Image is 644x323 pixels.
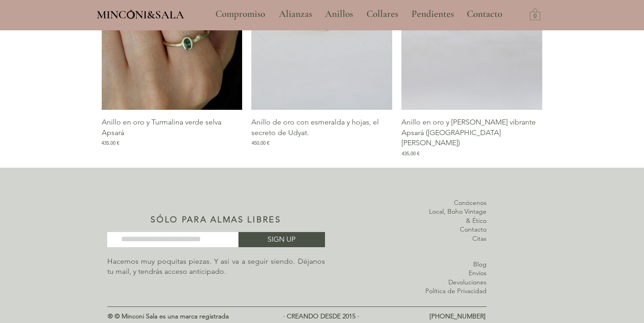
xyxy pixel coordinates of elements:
[534,13,537,20] text: 0
[460,225,487,233] a: Contacto
[102,117,243,138] p: Anillo en oro y Turmalina verde selva Apsará
[283,312,359,320] span: · CREANDO DESDE 2015 ·
[238,232,325,247] button: SIGN UP
[102,140,120,147] span: 435,00 €
[107,256,325,277] p: Hacemos muy poquitas piezas. Y así va a seguir siendo. Déjanos tu mail, y tendrás acceso anticipado.
[209,3,272,26] a: Compromiso
[251,117,392,157] a: Anillo de oro con esmeralda y hojas, el secreto de Udyat.450,00 €
[267,234,296,244] span: SIGN UP
[407,3,458,26] p: Pendientes
[469,269,487,277] a: Envíos
[97,8,184,22] span: MINCONI&SALA
[108,312,229,320] span: ® © Minconi Sala es una marca registrada
[272,3,318,26] a: Alianzas
[360,3,405,26] a: Collares
[401,117,542,157] a: Anillo en oro y [PERSON_NAME] vibrante Apsará ([GEOGRAPHIC_DATA][PERSON_NAME])435,00 €
[472,234,487,243] a: Citas
[97,6,184,21] a: MINCONI&SALA
[318,3,360,26] a: Anillos
[448,278,487,286] a: Devoluciones
[251,117,392,138] p: Anillo de oro con esmeralda y hojas, el secreto de Udyat.
[127,10,135,19] img: Minconi Sala
[151,215,281,225] span: SÓLO PARA ALMAS LIBRES
[462,3,507,26] p: Contacto
[401,150,419,157] span: 435,00 €
[425,287,487,295] a: Política de Privacidad
[429,312,486,320] span: [PHONE_NUMBER]
[102,117,243,157] a: Anillo en oro y Turmalina verde selva Apsará435,00 €
[274,3,317,26] p: Alianzas
[530,8,540,20] a: Carrito con 0 ítems
[211,3,270,26] p: Compromiso
[191,3,528,26] nav: Sitio
[473,260,487,268] a: Blog
[401,117,542,148] p: Anillo en oro y [PERSON_NAME] vibrante Apsará ([GEOGRAPHIC_DATA][PERSON_NAME])
[251,140,269,147] span: 450,00 €
[320,3,358,26] p: Anillos
[405,3,460,26] a: Pendientes
[429,207,487,225] a: Local, Boho Vintage & Ético
[460,3,510,26] a: Contacto
[362,3,403,26] p: Collares
[454,198,487,207] a: Conócenos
